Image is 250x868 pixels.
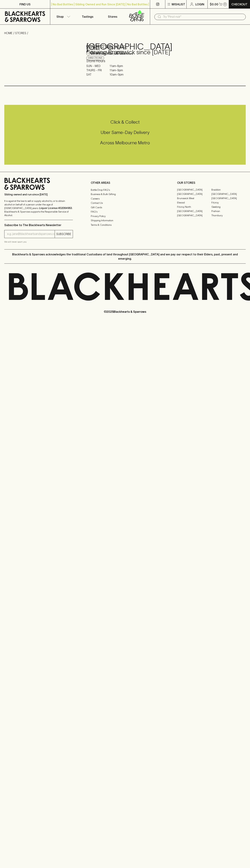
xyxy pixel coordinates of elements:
a: [GEOGRAPHIC_DATA] [177,213,211,218]
a: Fitzroy North [177,205,211,209]
a: [GEOGRAPHIC_DATA] [177,209,211,213]
p: Subscribe to The Blackhearts Newsletter [4,223,73,227]
p: Wishlist [172,2,185,6]
a: [GEOGRAPHIC_DATA] [177,192,211,196]
a: HOME [4,31,13,35]
input: Try "Pinot noir" [163,14,243,20]
p: Stores [108,14,117,19]
a: Shipping Information [91,218,159,223]
h5: Uber Same-Day Delivery [4,129,246,135]
a: [GEOGRAPHIC_DATA] [211,192,246,196]
strong: Liquor License #32064953 [39,207,72,209]
p: FIND US [19,2,31,6]
input: e.g. jane@blackheartsandsparrows.com.au [7,231,55,237]
h5: Across Melbourne Metro [4,140,246,146]
a: Thornbury [211,213,246,218]
button: SUBSCRIBE [55,230,73,238]
a: Fitzroy [211,201,246,205]
p: OUR STORES [177,181,246,185]
p: $0.00 [210,2,218,6]
p: 0 [224,3,226,5]
a: Elwood [177,201,211,205]
p: Shop [56,14,64,19]
div: Call to action block [4,105,246,165]
h5: Click & Collect [4,119,246,125]
a: [GEOGRAPHIC_DATA] [177,188,211,192]
a: [GEOGRAPHIC_DATA] [211,196,246,201]
p: Checkout [231,2,247,6]
p: SUBSCRIBE [56,232,71,236]
a: Terms & Conditions [91,223,159,227]
a: Bottle Drop FAQ's [91,188,159,192]
a: Gift Cards [91,205,159,209]
a: Business & Bulk Gifting [91,192,159,196]
p: Sibling owned and run since [DATE] [4,193,73,196]
a: Braddon [211,188,246,192]
p: Tastings [82,14,93,19]
p: It is against the law to sell or supply alcohol to, or to obtain alcohol on behalf of a person un... [4,199,73,217]
a: Stores [100,9,125,24]
a: Privacy Policy [91,214,159,218]
a: Contact Us [91,201,159,205]
a: Brunswick West [177,196,211,201]
p: OTHER AREAS [91,181,159,185]
a: FAQ's [91,210,159,214]
a: Geelong [211,205,246,209]
button: Shop [50,9,75,24]
a: Prahran [211,209,246,213]
a: Careers [91,196,159,201]
p: We will never spam you [4,240,73,244]
p: Blackhearts & Sparrows acknowledges the traditional Custodians of land throughout [GEOGRAPHIC_DAT... [7,252,243,261]
a: STORES [15,31,26,35]
a: Tastings [75,9,100,24]
p: Login [195,2,204,6]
